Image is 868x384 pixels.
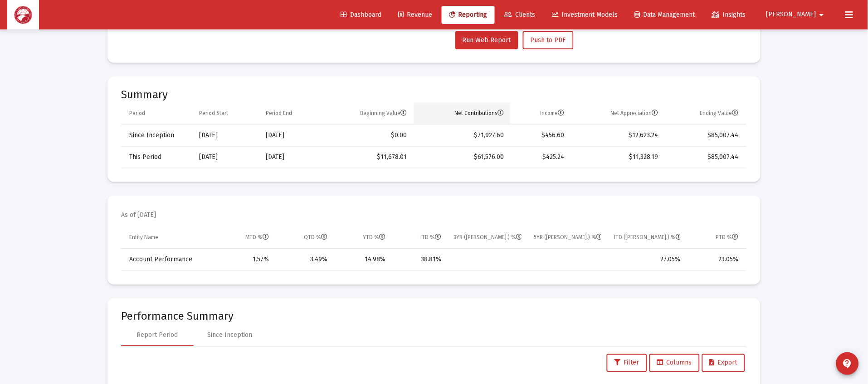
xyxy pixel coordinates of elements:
[420,234,441,241] div: ITD %
[414,146,511,168] td: $61,576.00
[14,6,32,24] img: Dashboard
[712,11,746,19] span: Insights
[333,6,389,24] a: Dashboard
[363,234,385,241] div: YTD %
[665,103,747,125] td: Column Ending Value
[497,6,543,24] a: Clients
[541,110,565,117] div: Income
[334,227,392,249] td: Column YTD %
[322,103,413,125] td: Column Beginning Value
[710,359,737,367] span: Export
[534,234,602,241] div: 5YR ([PERSON_NAME].) %
[322,146,413,168] td: $11,678.01
[266,131,316,140] div: [DATE]
[463,36,511,44] span: Run Web Report
[702,354,745,372] button: Export
[511,146,571,168] td: $425.24
[414,125,511,146] td: $71,927.60
[700,110,739,117] div: Ending Value
[121,227,216,249] td: Column Entity Name
[687,227,747,249] td: Column PTD %
[816,6,827,24] mat-icon: arrow_drop_down
[449,11,488,19] span: Reporting
[341,11,381,19] span: Dashboard
[129,234,158,241] div: Entity Name
[121,249,216,271] td: Account Performance
[121,103,193,125] td: Column Period
[716,234,739,241] div: PTD %
[628,6,702,24] a: Data Management
[121,90,747,99] mat-card-title: Summary
[608,227,687,249] td: Column ITD (Ann.) %
[137,331,178,340] div: Report Period
[208,331,253,340] div: Since Inception
[398,11,432,19] span: Revenue
[121,103,747,168] div: Data grid
[340,255,385,264] div: 14.98%
[391,6,439,24] a: Revenue
[282,255,327,264] div: 3.49%
[665,125,747,146] td: $85,007.44
[304,234,327,241] div: QTD %
[454,234,522,241] div: 3YR ([PERSON_NAME].) %
[222,255,269,264] div: 1.57%
[511,103,571,125] td: Column Income
[531,36,566,44] span: Push to PDF
[705,6,753,24] a: Insights
[766,11,816,19] span: [PERSON_NAME]
[199,110,228,117] div: Period Start
[414,103,511,125] td: Column Net Contributions
[392,227,448,249] td: Column ITD %
[193,103,259,125] td: Column Period Start
[693,255,739,264] div: 23.05%
[635,11,695,19] span: Data Management
[442,6,495,24] a: Reporting
[275,227,334,249] td: Column QTD %
[199,131,253,140] div: [DATE]
[266,153,316,162] div: [DATE]
[322,125,413,146] td: $0.00
[504,11,536,19] span: Clients
[448,227,528,249] td: Column 3YR (Ann.) %
[657,359,692,367] span: Columns
[611,110,658,117] div: Net Appreciation
[398,255,441,264] div: 38.81%
[511,125,571,146] td: $456.60
[571,125,665,146] td: $12,623.24
[571,103,665,125] td: Column Net Appreciation
[545,6,625,24] a: Investment Models
[614,255,680,264] div: 27.05%
[121,125,193,146] td: Since Inception
[665,146,747,168] td: $85,007.44
[528,227,608,249] td: Column 5YR (Ann.) %
[614,359,639,367] span: Filter
[571,146,665,168] td: $11,328.19
[455,31,518,49] button: Run Web Report
[259,103,322,125] td: Column Period End
[523,31,574,49] button: Push to PDF
[266,110,292,117] div: Period End
[121,312,747,321] mat-card-title: Performance Summary
[216,227,275,249] td: Column MTD %
[121,146,193,168] td: This Period
[121,227,747,271] div: Data grid
[842,358,853,369] mat-icon: contact_support
[199,153,253,162] div: [DATE]
[649,354,700,372] button: Columns
[614,234,680,241] div: ITD ([PERSON_NAME].) %
[607,354,647,372] button: Filter
[455,110,504,117] div: Net Contributions
[245,234,269,241] div: MTD %
[121,211,156,220] mat-card-subtitle: As of [DATE]
[552,11,618,19] span: Investment Models
[129,110,145,117] div: Period
[361,110,407,117] div: Beginning Value
[756,5,838,24] button: [PERSON_NAME]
